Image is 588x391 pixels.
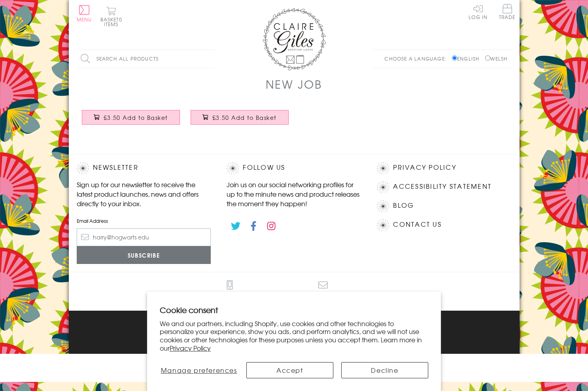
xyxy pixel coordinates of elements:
[393,219,441,230] a: Contact Us
[160,319,429,352] p: We and our partners, including Shopify, use cookies and other technologies to personalize your ex...
[499,4,516,19] span: Trade
[77,5,92,22] button: Menu
[160,304,429,315] h2: Cookie consent
[204,280,255,303] a: 0191 270 8191
[77,16,92,23] span: Menu
[469,4,488,19] a: Log In
[485,55,508,62] label: Welsh
[266,76,322,92] h1: New Job
[263,8,326,70] img: Claire Giles Greetings Cards
[77,162,211,174] h2: Newsletter
[77,104,185,138] a: New Job Card, Blue Stars, Good Luck, padded star embellished £3.50 Add to Basket
[452,55,483,62] label: English
[246,362,333,378] button: Accept
[104,114,168,121] span: £3.50 Add to Basket
[77,336,512,344] p: © 2025 .
[161,365,237,375] span: Manage preferences
[185,104,294,138] a: New Job Card, Good Luck, Embellished with a padded star £3.50 Add to Basket
[100,6,122,27] button: Basket0 items
[77,217,211,224] label: Email Address
[393,181,492,192] a: Accessibility Statement
[341,362,428,378] button: Decline
[227,180,361,208] p: Join us on our social networking profiles for up to the minute news and product releases the mome...
[77,180,211,208] p: Sign up for our newsletter to receive the latest product launches, news and offers directly to yo...
[104,16,122,28] span: 0 items
[393,200,414,211] a: Blog
[212,114,277,121] span: £3.50 Add to Basket
[207,50,215,68] input: Search
[227,162,361,174] h2: Follow Us
[191,110,289,125] button: £3.50 Add to Basket
[263,280,384,303] a: [EMAIL_ADDRESS][DOMAIN_NAME]
[160,362,238,378] button: Manage preferences
[485,55,490,61] input: Welsh
[77,228,211,246] input: harry@hogwarts.edu
[393,162,456,173] a: Privacy Policy
[384,55,450,62] p: Choose a language:
[499,4,516,21] a: Trade
[170,343,211,353] a: Privacy Policy
[77,50,215,68] input: Search all products
[452,55,457,61] input: English
[82,110,180,125] button: £3.50 Add to Basket
[77,246,211,264] input: Subscribe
